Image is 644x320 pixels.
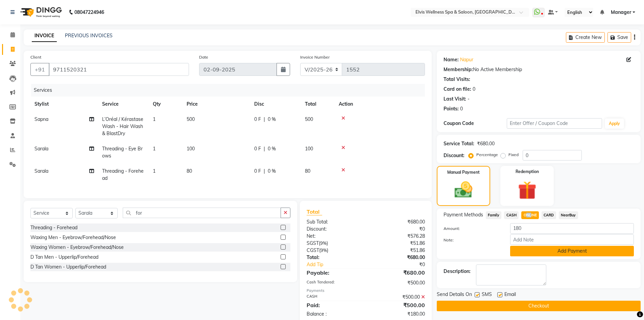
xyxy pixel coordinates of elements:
div: 0 [473,86,475,93]
label: Percentage [476,152,498,158]
span: Family [486,211,502,219]
div: Balance : [302,311,366,318]
span: NearBuy [559,211,578,219]
span: SGST [307,240,319,246]
a: INVOICE [32,30,57,42]
div: ₹500.00 [366,279,430,286]
div: Card on file: [444,86,471,93]
span: 500 [187,116,195,122]
button: Create New [566,32,605,43]
label: Note: [438,237,505,243]
label: Amount: [438,226,505,232]
input: Enter Offer / Coupon Code [507,118,602,129]
label: Client [30,54,41,60]
th: Action [335,97,425,112]
span: | [264,168,265,175]
div: ₹51.86 [366,247,430,254]
span: Sarala [34,146,48,152]
span: Manager [611,9,631,16]
span: 1 [153,116,156,122]
div: Coupon Code [444,120,507,127]
div: Cash Tendered: [302,279,366,286]
a: Add Tip [302,261,376,268]
div: ₹680.00 [477,140,495,147]
th: Stylist [30,97,98,112]
button: +91 [30,63,49,76]
span: 100 [187,146,195,152]
div: ₹51.86 [366,240,430,247]
span: CGST [307,247,319,253]
span: | [264,145,265,152]
span: SMS [482,291,492,299]
input: Search or Scan [123,208,281,218]
div: Sub Total: [302,218,366,226]
span: 500 [305,116,313,122]
div: Total: [302,254,366,261]
span: Sapna [34,116,48,122]
span: CASH [504,211,519,219]
div: Discount: [302,226,366,233]
div: ( ) [302,247,366,254]
span: L’Oréal / Kérastase Wash - Hair Wash & BlastDry [102,116,143,136]
div: ( ) [302,240,366,247]
div: ₹0 [377,261,430,268]
span: Sarala [34,168,48,174]
span: Send Details On [437,291,472,299]
img: _cash.svg [449,179,478,200]
label: Redemption [516,169,539,175]
div: - [468,95,470,103]
button: Add Payment [510,246,634,256]
div: Points: [444,105,459,112]
div: Last Visit: [444,95,466,103]
th: Qty [149,97,183,112]
img: _gift.svg [512,179,542,202]
span: 0 F [254,168,261,175]
label: Fixed [508,152,519,158]
button: Checkout [437,301,641,311]
label: Manual Payment [447,169,480,175]
div: Membership: [444,66,473,73]
th: Disc [250,97,301,112]
div: Description: [444,268,471,275]
div: ₹180.00 [366,311,430,318]
div: ₹0 [366,226,430,233]
div: ₹680.00 [366,218,430,226]
span: Threading - Forehead [102,168,144,181]
span: CARD [542,211,556,219]
th: Price [183,97,250,112]
div: ₹500.00 [366,301,430,309]
a: Napur [460,56,473,63]
span: 0 % [268,116,276,123]
label: Invoice Number [300,54,330,60]
span: 80 [187,168,192,174]
div: Discount: [444,152,464,159]
span: Email [504,291,516,299]
div: Paid: [302,301,366,309]
th: Service [98,97,149,112]
div: Payable: [302,269,366,277]
span: Payment Methods [444,211,483,218]
input: Search by Name/Mobile/Email/Code [49,63,189,76]
div: Waxing Women - Eyebrow/Forehead/Nose [30,244,124,251]
button: Apply [605,119,624,129]
button: Save [607,32,631,43]
div: ₹500.00 [366,294,430,301]
div: Total Visits: [444,76,470,83]
div: No Active Membership [444,66,634,73]
input: Amount [510,223,634,234]
div: D Tan Men - Upperlip/Forehead [30,254,98,261]
div: ₹680.00 [366,254,430,261]
span: | [264,116,265,123]
div: Name: [444,56,459,63]
th: Total [301,97,335,112]
span: Total [307,208,322,215]
span: 0 % [268,168,276,175]
span: 0 F [254,116,261,123]
span: 9% [320,248,327,253]
b: 08047224946 [74,3,104,22]
input: Add Note [510,234,634,245]
span: 0 % [268,145,276,152]
div: CASH [302,294,366,301]
span: 80 [305,168,310,174]
span: 1 [153,146,156,152]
